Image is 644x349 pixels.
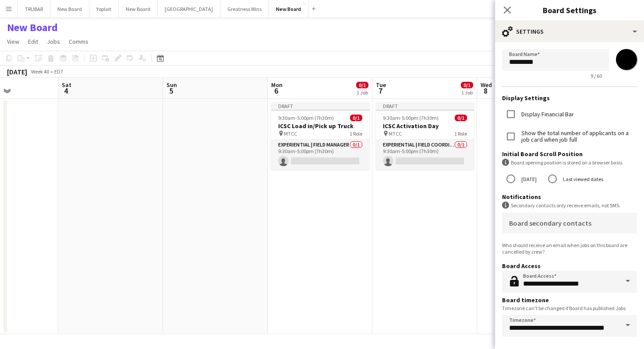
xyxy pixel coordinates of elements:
[502,193,637,201] h3: Notifications
[270,86,283,96] span: 6
[376,122,474,130] h3: ICSC Activation Day
[481,81,492,89] span: Wed
[584,73,609,79] span: 9 / 60
[278,115,334,121] span: 9:30am-5:00pm (7h30m)
[271,81,283,89] span: Mon
[520,130,637,143] label: Show the total number of applicants on a job card when job full
[389,130,402,137] span: MTCC
[271,122,369,130] h3: ICSC Load in/Pick up Truck
[350,130,362,137] span: 1 Role
[50,0,89,17] button: New Board
[7,21,58,34] h1: New Board
[375,86,386,96] span: 7
[454,130,467,137] span: 1 Role
[502,296,637,304] h3: Board timezone
[89,0,119,17] button: Yoplait
[479,86,492,96] span: 8
[165,86,177,96] span: 5
[25,36,42,47] a: Edit
[54,68,64,75] div: EDT
[502,94,637,102] h3: Display Settings
[220,0,269,17] button: Greatness Wins
[502,262,637,270] h3: Board Access
[62,81,71,89] span: Sat
[271,102,369,170] app-job-card: Draft9:30am-5:00pm (7h30m)0/1ICSC Load in/Pick up Truck MTCC1 RoleExperiential | Field Manager0/1...
[29,68,51,75] span: Week 40
[65,36,92,47] a: Comms
[502,159,637,166] div: Board opening position is stored on a browser basis.
[502,202,637,209] div: Secondary contacts only receive emails, not SMS.
[356,82,368,88] span: 0/1
[69,38,88,45] span: Comms
[461,89,473,96] div: 1 Job
[43,36,64,47] a: Jobs
[350,115,362,121] span: 0/1
[18,0,50,17] button: TRUBAR
[47,38,60,45] span: Jobs
[166,81,177,89] span: Sun
[495,4,644,16] h3: Board Settings
[284,130,297,137] span: MTCC
[4,36,23,47] a: View
[271,140,369,170] app-card-role: Experiential | Field Manager0/19:30am-5:00pm (7h30m)
[7,38,19,45] span: View
[376,102,474,170] app-job-card: Draft9:30am-5:00pm (7h30m)0/1ICSC Activation Day MTCC1 RoleExperiential | Field Coordinator0/19:3...
[561,172,603,186] label: Last viewed dates
[520,172,537,186] label: [DATE]
[269,0,308,17] button: New Board
[158,0,220,17] button: [GEOGRAPHIC_DATA]
[509,219,591,227] mat-label: Board secondary contacts
[28,38,38,45] span: Edit
[376,81,386,89] span: Tue
[520,111,574,118] label: Display Financial Bar
[357,89,368,96] div: 1 Job
[461,82,473,88] span: 0/1
[271,102,369,109] div: Draft
[383,115,439,121] span: 9:30am-5:00pm (7h30m)
[7,67,27,76] div: [DATE]
[502,242,637,255] div: Who should receive an email when jobs on this board are cancelled by crew?
[502,305,637,311] div: Timezone can't be changed if Board has published Jobs
[495,21,644,42] div: Settings
[376,140,474,170] app-card-role: Experiential | Field Coordinator0/19:30am-5:00pm (7h30m)
[119,0,158,17] button: New Board
[455,115,467,121] span: 0/1
[376,102,474,109] div: Draft
[60,86,71,96] span: 4
[502,150,637,158] h3: Initial Board Scroll Position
